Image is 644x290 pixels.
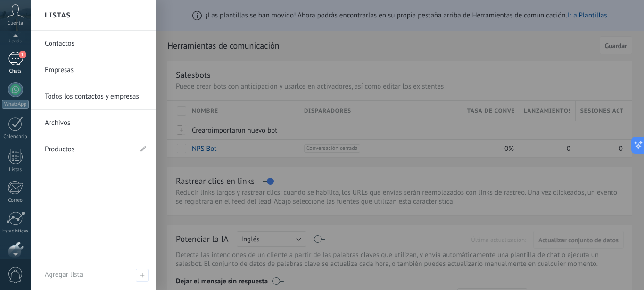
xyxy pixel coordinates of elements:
[45,0,71,30] h2: Listas
[2,167,29,173] div: Listas
[2,68,29,75] div: Chats
[45,110,146,136] a: Archivos
[2,198,29,204] div: Correo
[45,31,146,57] a: Contactos
[136,269,149,282] span: Agregar lista
[19,51,26,58] span: 1
[45,270,83,279] span: Agregar lista
[2,134,29,140] div: Calendario
[45,83,146,110] a: Todos los contactos y empresas
[45,136,132,163] a: Productos
[8,20,23,26] span: Cuenta
[2,228,29,234] div: Estadísticas
[2,100,29,109] div: WhatsApp
[45,57,146,83] a: Empresas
